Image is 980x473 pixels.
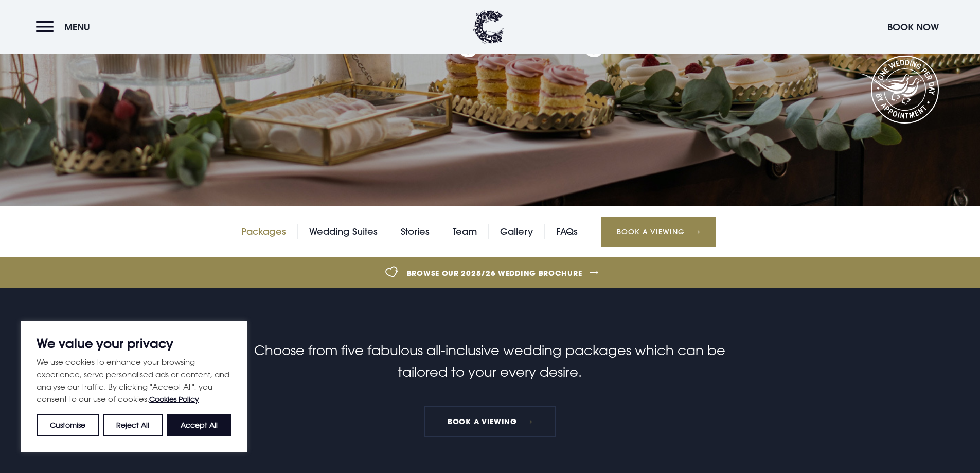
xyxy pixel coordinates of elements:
div: We value your privacy [21,321,247,452]
a: Cookies Policy [149,395,199,404]
button: Menu [36,16,95,38]
a: Wedding Suites [309,224,378,239]
a: Book a Viewing [424,406,556,437]
button: Accept All [167,414,231,436]
p: We value your privacy [37,337,231,349]
a: Gallery [500,224,533,239]
a: Stories [401,224,430,239]
a: Team [453,224,477,239]
p: Choose from five fabulous all-inclusive wedding packages which can be tailored to your every desire. [245,340,735,383]
button: Customise [37,414,99,436]
span: Menu [64,21,90,33]
a: Packages [241,224,286,239]
a: Book a Viewing [601,217,716,247]
a: FAQs [556,224,578,239]
button: Reject All [103,414,163,436]
img: Clandeboye Lodge [473,10,504,44]
button: Book Now [882,16,944,38]
p: We use cookies to enhance your browsing experience, serve personalised ads or content, and analys... [37,356,231,406]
